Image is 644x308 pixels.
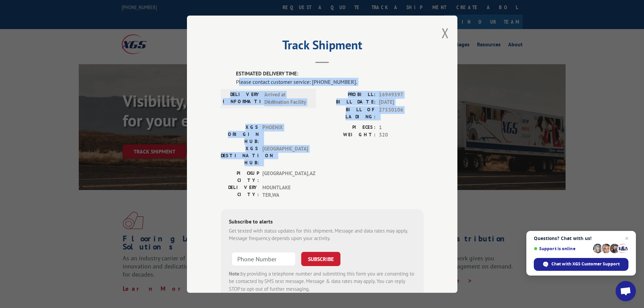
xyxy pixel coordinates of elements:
span: Support is online [534,246,591,251]
span: [GEOGRAPHIC_DATA] , AZ [262,169,308,184]
span: Arrived at Destination Facility [264,91,310,106]
span: Chat with XGS Customer Support [551,261,620,267]
span: PHOENIX [262,123,308,145]
span: MOUNTLAKE TER , WA [262,184,308,199]
label: XGS DESTINATION HUB: [221,145,259,166]
label: ESTIMATED DELIVERY TIME: [236,70,424,78]
button: Close modal [442,24,449,42]
div: Subscribe to alerts [229,217,415,227]
button: SUBSCRIBE [301,252,340,266]
div: Get texted with status updates for this shipment. Message and data rates may apply. Message frequ... [229,227,415,242]
strong: Note: [229,270,241,277]
span: Chat with XGS Customer Support [534,258,628,271]
span: Questions? Chat with us! [534,236,628,241]
span: [DATE] [379,98,424,106]
div: by providing a telephone number and submitting this form you are consenting to be contacted by SM... [229,270,415,293]
label: WEIGHT: [322,131,376,139]
label: PICKUP CITY: [221,169,259,184]
label: BILL DATE: [322,98,376,106]
label: BILL OF LADING: [322,106,376,120]
label: PIECES: [322,123,376,131]
span: 320 [379,131,424,139]
label: XGS ORIGIN HUB: [221,123,259,145]
label: DELIVERY INFORMATION: [223,91,261,106]
label: PROBILL: [322,91,376,98]
div: Please contact customer service: [PHONE_NUMBER]. [236,77,424,86]
span: [GEOGRAPHIC_DATA] [262,145,308,166]
span: 16949597 [379,91,424,98]
input: Phone Number [232,252,296,266]
h2: Track Shipment [221,40,424,53]
label: DELIVERY CITY: [221,184,259,199]
a: Open chat [616,281,636,301]
span: 27530106 [379,106,424,120]
span: 1 [379,123,424,131]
